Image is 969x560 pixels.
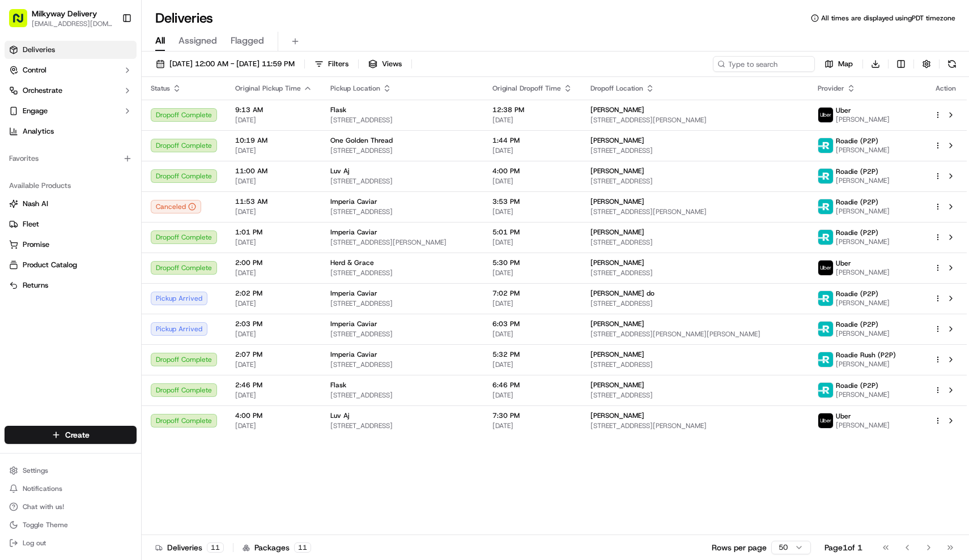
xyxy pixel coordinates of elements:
span: [DATE] [492,299,572,308]
span: [PERSON_NAME] [590,166,644,176]
span: Product Catalog [23,260,77,270]
span: [STREET_ADDRESS] [590,391,800,400]
span: 9:13 AM [235,105,312,114]
div: Favorites [5,149,137,168]
a: Promise [9,240,132,250]
span: [DATE] [492,268,572,277]
a: Product Catalog [9,260,132,270]
span: [PERSON_NAME] [590,411,644,420]
button: Control [5,61,137,79]
span: Deliveries [23,45,55,55]
button: Toggle Theme [5,517,137,533]
span: 6:03 PM [492,319,572,328]
div: Page 1 of 1 [824,542,862,553]
button: Views [363,56,407,72]
span: Flask [330,381,346,390]
span: [STREET_ADDRESS] [590,299,800,308]
button: Canceled [151,200,201,213]
span: Chat with us! [23,502,64,511]
span: Control [23,65,46,75]
span: Pickup Location [330,84,380,93]
span: Milkyway Delivery [32,8,97,19]
span: [DATE] [235,421,312,430]
span: [DATE] [235,238,312,247]
span: [PERSON_NAME] [836,207,890,216]
span: Roadie (P2P) [836,167,878,176]
span: Roadie (P2P) [836,228,878,237]
span: Filters [328,59,348,69]
span: [STREET_ADDRESS][PERSON_NAME][PERSON_NAME] [590,330,800,339]
span: 3:53 PM [492,197,572,206]
button: Filters [309,56,354,72]
span: 11:53 AM [235,197,312,206]
span: Luv Aj [330,166,349,176]
span: Roadie (P2P) [836,381,878,390]
span: [DATE] 12:00 AM - [DATE] 11:59 PM [169,59,295,69]
span: Uber [836,259,851,268]
span: [PERSON_NAME] [590,319,644,328]
span: [PERSON_NAME] [836,421,890,430]
span: [STREET_ADDRESS] [590,177,800,186]
span: [DATE] [492,330,572,339]
span: [STREET_ADDRESS][PERSON_NAME] [590,116,800,125]
button: Milkyway Delivery[EMAIL_ADDRESS][DOMAIN_NAME] [5,5,117,32]
span: [DATE] [235,146,312,155]
span: [PERSON_NAME] [590,258,644,267]
a: Fleet [9,219,132,229]
span: [STREET_ADDRESS] [330,391,474,400]
button: Orchestrate [5,82,137,100]
span: [DATE] [492,421,572,430]
span: [STREET_ADDRESS] [330,360,474,369]
span: Imperia Caviar [330,197,377,206]
span: Roadie (P2P) [836,289,878,298]
button: Notifications [5,481,137,497]
button: Settings [5,463,137,478]
span: [EMAIL_ADDRESS][DOMAIN_NAME] [32,19,113,28]
span: [STREET_ADDRESS] [330,299,474,308]
div: Available Products [5,177,137,195]
div: Action [934,84,958,93]
span: Settings [23,466,48,475]
span: Notifications [23,484,62,493]
span: Roadie Rush (P2P) [836,350,896,360]
span: 11:00 AM [235,166,312,176]
button: Product Catalog [5,256,137,274]
button: Log out [5,535,137,551]
span: [DATE] [492,360,572,369]
button: Chat with us! [5,499,137,515]
button: [DATE] 12:00 AM - [DATE] 11:59 PM [151,56,300,72]
span: [STREET_ADDRESS] [330,421,474,430]
span: 12:38 PM [492,105,572,114]
span: Status [151,84,170,93]
span: [STREET_ADDRESS] [330,146,474,155]
span: [STREET_ADDRESS] [590,268,800,277]
span: Returns [23,280,48,290]
span: [PERSON_NAME] [590,381,644,390]
span: Imperia Caviar [330,289,377,298]
span: [STREET_ADDRESS] [330,330,474,339]
span: [STREET_ADDRESS] [330,207,474,216]
span: [PERSON_NAME] [836,115,890,124]
div: 11 [294,542,311,553]
span: [STREET_ADDRESS] [330,268,474,277]
span: Nash AI [23,199,48,209]
span: [PERSON_NAME] [836,268,890,277]
span: Flagged [231,34,264,48]
img: roadie-logo-v2.jpg [818,383,833,397]
span: [DATE] [235,299,312,308]
img: roadie-logo-v2.jpg [818,352,833,367]
span: [STREET_ADDRESS] [330,116,474,125]
span: [PERSON_NAME] [836,329,890,338]
button: Returns [5,276,137,294]
span: Provider [818,84,844,93]
span: [PERSON_NAME] [590,350,644,359]
span: [DATE] [492,391,572,400]
span: Promise [23,240,49,250]
span: [STREET_ADDRESS][PERSON_NAME] [590,207,800,216]
span: Assigned [178,34,217,48]
span: Luv Aj [330,411,349,420]
span: 2:03 PM [235,319,312,328]
span: Herd & Grace [330,258,374,267]
span: 5:30 PM [492,258,572,267]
